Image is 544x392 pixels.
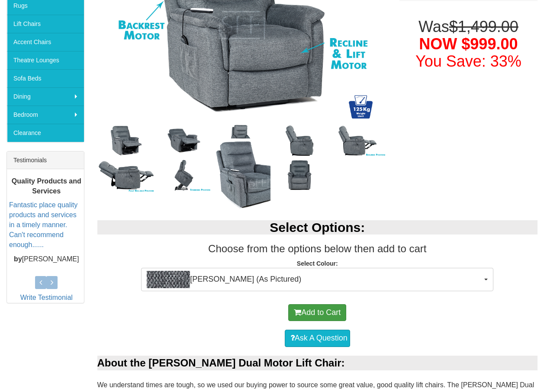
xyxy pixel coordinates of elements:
[288,304,346,321] button: Add to Cart
[7,124,84,142] a: Clearance
[7,33,84,51] a: Accent Chairs
[20,294,73,301] a: Write Testimonial
[7,69,84,87] a: Sofa Beds
[7,87,84,106] a: Dining
[141,268,493,291] button: Mia Onyx (As Pictured)[PERSON_NAME] (As Pictured)
[97,356,538,370] div: About the [PERSON_NAME] Dual Motor Lift Chair:
[270,220,365,235] b: Select Options:
[7,151,84,169] div: Testimonials
[449,18,518,35] del: $1,499.00
[12,177,81,194] b: Quality Products and Services
[415,52,521,70] font: You Save: 33%
[14,255,22,262] b: by
[7,106,84,124] a: Bedroom
[9,201,77,248] a: Fantastic place quality products and services in a timely manner. Can't recommend enough......
[9,254,84,264] p: [PERSON_NAME]
[147,271,482,288] span: [PERSON_NAME] (As Pictured)
[147,271,190,288] img: Mia Onyx (As Pictured)
[419,35,518,53] span: NOW $999.00
[297,260,338,267] strong: Select Colour:
[97,243,538,254] h3: Choose from the options below then add to cart
[7,51,84,69] a: Theatre Lounges
[285,330,350,347] a: Ask A Question
[7,15,84,33] a: Lift Chairs
[399,18,538,70] h1: Was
